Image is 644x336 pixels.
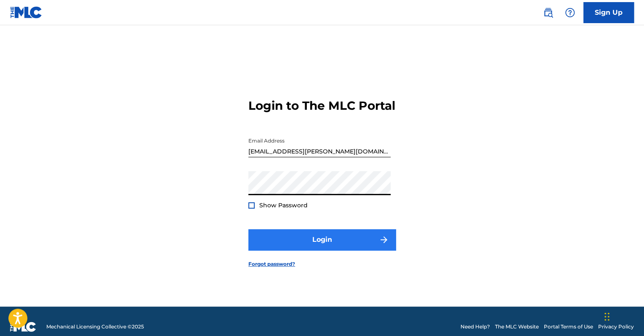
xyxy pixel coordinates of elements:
a: Public Search [540,4,556,21]
a: Portal Terms of Use [544,323,593,331]
span: Show Password [259,201,308,209]
a: The MLC Website [495,323,539,331]
iframe: Chat Widget [602,296,644,336]
img: help [565,8,575,18]
img: f7272a7cc735f4ea7f67.svg [379,235,389,245]
span: Mechanical Licensing Collective © 2025 [46,323,144,331]
div: Ziehen [604,304,609,329]
a: Forgot password? [248,260,295,268]
a: Privacy Policy [598,323,634,331]
img: search [543,8,553,18]
img: MLC Logo [10,6,43,19]
img: logo [10,322,36,332]
button: Login [248,229,396,250]
div: Help [562,4,578,21]
div: Chat-Widget [602,296,644,336]
a: Need Help? [460,323,490,331]
h3: Login to The MLC Portal [248,98,395,113]
a: Sign Up [583,2,634,23]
